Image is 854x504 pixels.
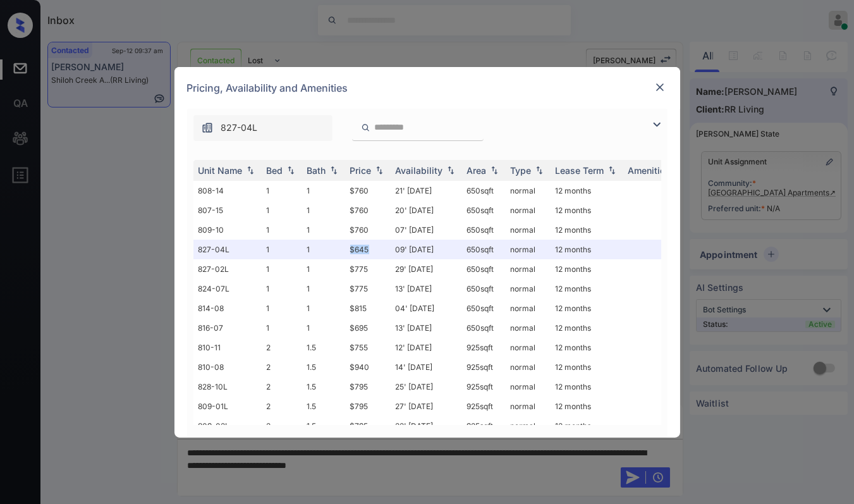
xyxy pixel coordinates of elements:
div: Amenities [628,165,671,176]
td: normal [506,377,551,396]
td: 816-07 [193,318,262,338]
td: 814-08 [193,298,262,318]
div: Type [511,165,532,176]
td: 1 [302,240,345,259]
td: normal [506,200,551,220]
td: 1 [302,259,345,279]
td: $815 [345,298,391,318]
td: 21' [DATE] [391,181,462,200]
td: 12 months [551,377,623,396]
td: 07' [DATE] [391,220,462,240]
td: normal [506,416,551,436]
td: 12 months [551,338,623,357]
td: 20' [DATE] [391,200,462,220]
td: 1 [302,200,345,220]
img: icon-zuma [201,121,214,134]
td: 1 [262,240,302,259]
td: $695 [345,318,391,338]
td: 1.5 [302,357,345,377]
img: sorting [244,166,257,175]
td: 2 [262,377,302,396]
td: 12 months [551,259,623,279]
td: 808-14 [193,181,262,200]
td: 650 sqft [462,220,506,240]
td: 12 months [551,220,623,240]
td: 1 [262,200,302,220]
td: 12 months [551,357,623,377]
td: 12' [DATE] [391,338,462,357]
td: 13' [DATE] [391,318,462,338]
td: 1.5 [302,338,345,357]
td: 12 months [551,298,623,318]
td: 1 [302,220,345,240]
td: 925 sqft [462,338,506,357]
td: 925 sqft [462,416,506,436]
td: 809-02L [193,416,262,436]
td: 2 [262,338,302,357]
td: 2 [262,396,302,416]
td: 1 [262,220,302,240]
td: normal [506,181,551,200]
td: 827-04L [193,240,262,259]
td: $795 [345,416,391,436]
div: Area [467,165,487,176]
td: 650 sqft [462,200,506,220]
td: 12 months [551,240,623,259]
td: 1 [302,318,345,338]
td: 12 months [551,181,623,200]
td: 1 [262,298,302,318]
td: 809-01L [193,396,262,416]
td: normal [506,338,551,357]
td: 12 months [551,200,623,220]
img: sorting [444,166,457,175]
td: 810-11 [193,338,262,357]
td: 12 months [551,416,623,436]
td: 650 sqft [462,279,506,298]
td: 1 [302,298,345,318]
td: $775 [345,259,391,279]
td: 1 [262,181,302,200]
td: normal [506,220,551,240]
td: $760 [345,200,391,220]
img: sorting [373,166,386,175]
img: sorting [327,166,340,175]
td: 650 sqft [462,318,506,338]
td: 827-02L [193,259,262,279]
td: 12 months [551,318,623,338]
img: icon-zuma [649,117,664,132]
td: normal [506,240,551,259]
td: 22' [DATE] [391,416,462,436]
td: $940 [345,357,391,377]
td: 925 sqft [462,377,506,396]
td: 1 [262,279,302,298]
img: sorting [606,166,618,175]
td: 12 months [551,279,623,298]
td: 1 [302,181,345,200]
div: Pricing, Availability and Amenities [174,67,680,109]
td: $795 [345,396,391,416]
td: 925 sqft [462,357,506,377]
td: normal [506,318,551,338]
img: sorting [533,166,546,175]
td: 25' [DATE] [391,377,462,396]
td: $755 [345,338,391,357]
td: $645 [345,240,391,259]
img: sorting [488,166,501,175]
td: 2 [262,416,302,436]
div: Lease Term [556,165,604,176]
img: sorting [284,166,297,175]
td: $760 [345,181,391,200]
td: normal [506,279,551,298]
td: 828-10L [193,377,262,396]
td: 807-15 [193,200,262,220]
img: close [654,81,666,94]
td: normal [506,259,551,279]
div: Unit Name [198,165,243,176]
td: 650 sqft [462,259,506,279]
td: 09' [DATE] [391,240,462,259]
td: 2 [262,357,302,377]
td: normal [506,396,551,416]
td: 12 months [551,396,623,416]
td: 824-07L [193,279,262,298]
td: 810-08 [193,357,262,377]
